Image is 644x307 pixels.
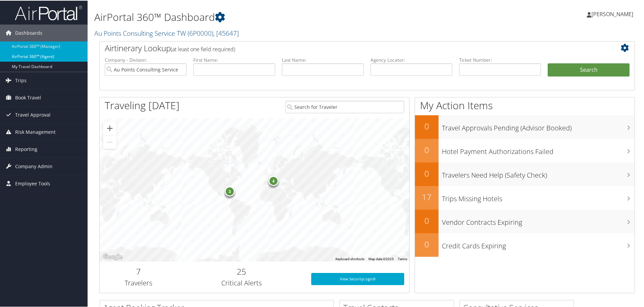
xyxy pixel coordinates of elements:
h2: 0 [415,214,439,226]
img: airportal-logo.png [15,4,82,20]
input: Search for Traveler [285,100,404,113]
a: Open this area in Google Maps (opens a new window) [101,252,124,261]
span: [PERSON_NAME] [591,10,633,17]
a: 17Trips Missing Hotels [415,185,635,209]
a: Terms (opens in new tab) [398,256,407,260]
h3: Vendor Contracts Expiring [442,214,635,226]
span: Company Admin [15,157,53,174]
label: Ticket Number: [459,56,541,63]
a: [PERSON_NAME] [587,3,640,24]
a: View SecurityLogic® [311,272,404,284]
a: 0Travel Approvals Pending (Advisor Booked) [415,115,635,138]
label: Last Name: [282,56,364,63]
span: , [ 45647 ] [213,28,239,37]
h3: Credit Cards Expiring [442,237,635,250]
h1: My Action Items [415,98,635,112]
img: Google [101,252,124,261]
h2: 25 [182,265,301,277]
h3: Travel Approvals Pending (Advisor Booked) [442,119,635,132]
h1: AirPortal 360™ Dashboard [94,9,458,24]
h2: 0 [415,144,439,155]
span: Employee Tools [15,175,50,191]
button: Zoom out [103,135,117,148]
h3: Critical Alerts [182,278,301,287]
button: Zoom in [103,121,117,134]
div: 3 [224,186,234,196]
span: Travel Approval [15,106,51,123]
h3: Trips Missing Hotels [442,190,635,203]
h2: 7 [105,265,172,277]
span: Trips [15,71,27,88]
h3: Travelers [105,278,172,287]
a: 0Hotel Payment Authorizations Failed [415,138,635,162]
span: ( 6P0000 ) [188,28,213,37]
button: Search [548,63,630,76]
label: First Name: [193,56,275,63]
h2: 0 [415,238,439,249]
a: Au Points Consulting Service TW [94,28,239,37]
h2: Airtinerary Lookup [105,42,585,53]
h3: Hotel Payment Authorizations Failed [442,143,635,156]
label: Agency Locator: [371,56,452,63]
a: 0Vendor Contracts Expiring [415,209,635,233]
h3: Travelers Need Help (Safety Check) [442,166,635,179]
span: Risk Management [15,123,56,140]
div: 4 [268,175,279,185]
a: 0Travelers Need Help (Safety Check) [415,162,635,185]
h2: 0 [415,167,439,179]
span: Dashboards [15,24,42,41]
h2: 0 [415,120,439,131]
h2: 17 [415,191,439,202]
span: Map data ©2025 [368,256,394,260]
button: Keyboard shortcuts [335,256,364,261]
span: Book Travel [15,89,41,105]
h1: Traveling [DATE] [105,98,180,112]
label: Company - Division: [105,56,187,63]
a: 0Credit Cards Expiring [415,233,635,256]
span: Reporting [15,140,37,157]
span: (at least one field required) [171,45,235,52]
